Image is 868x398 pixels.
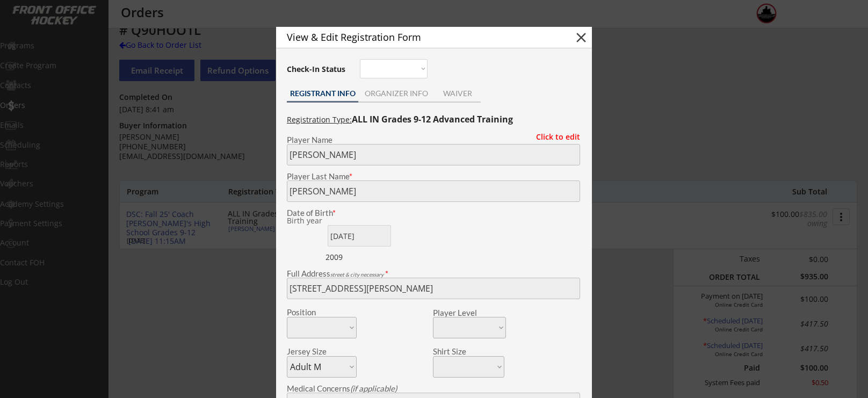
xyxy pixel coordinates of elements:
[287,32,554,42] div: View & Edit Registration Form
[287,308,342,316] div: Position
[528,133,580,141] div: Click to edit
[287,278,580,299] input: Street, City, Province/State
[287,217,354,225] div: Birth year
[350,383,397,393] em: (if applicable)
[433,348,488,356] div: Shirt Size
[287,270,580,278] div: Full Address
[287,90,358,97] div: REGISTRANT INFO
[330,271,384,278] em: street & city necessary
[352,113,513,125] strong: ALL IN Grades 9-12 Advanced Training
[573,30,589,46] button: close
[287,114,352,125] u: Registration Type:
[287,217,354,225] div: We are transitioning the system to collect and store date of birth instead of just birth year to ...
[287,66,348,73] div: Check-In Status
[358,90,434,97] div: ORGANIZER INFO
[287,136,580,144] div: Player Name
[287,209,357,217] div: Date of Birth
[433,309,506,317] div: Player Level
[434,90,481,97] div: WAIVER
[287,385,580,393] div: Medical Concerns
[287,172,580,180] div: Player Last Name
[287,348,342,356] div: Jersey Size
[325,252,393,263] div: 2009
